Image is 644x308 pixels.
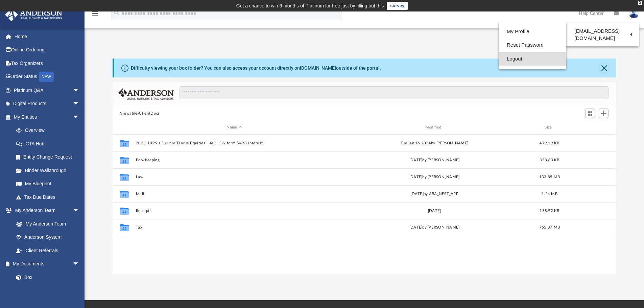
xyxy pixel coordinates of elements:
a: My Documentsarrow_drop_down [5,257,86,271]
div: close [638,1,642,5]
span: arrow_drop_down [73,110,86,124]
button: Switch to Grid View [585,109,595,118]
button: Tax [136,225,333,230]
span: 765.37 MB [539,226,560,229]
div: [DATE] by [PERSON_NAME] [336,174,533,180]
button: Viewable-ClientDocs [120,111,160,117]
i: menu [91,9,99,18]
div: Get a chance to win 6 months of Platinum for free just by filling out this [236,2,384,10]
a: Box [9,270,83,284]
input: Search files and folders [180,86,609,99]
a: Home [5,30,90,43]
div: [DATE] by [PERSON_NAME] [336,224,533,231]
img: User Pic [629,8,639,18]
span: 133.85 MB [539,175,560,179]
div: Name [135,124,333,131]
a: Anderson System [9,231,86,244]
div: [DATE] by [PERSON_NAME] [336,157,533,163]
a: Binder Walkthrough [9,164,90,177]
span: arrow_drop_down [73,257,86,271]
button: Receipts [136,209,333,213]
a: Tax Organizers [5,56,90,70]
div: Modified [336,124,533,131]
span: 358.63 KB [540,158,559,162]
button: Law [136,175,333,179]
a: Overview [9,124,90,137]
span: arrow_drop_down [73,97,86,111]
a: Entity Change Request [9,150,90,164]
a: Tax Due Dates [9,190,90,204]
span: arrow_drop_down [73,84,86,97]
a: My Blueprint [9,177,86,191]
a: menu [91,13,99,18]
span: arrow_drop_down [73,204,86,218]
a: CTA Hub [9,137,90,150]
button: Mail [136,192,333,196]
a: survey [387,2,408,10]
div: Size [536,124,563,131]
div: [DATE] [336,208,533,214]
a: My Entitiesarrow_drop_down [5,110,90,124]
div: grid [113,135,616,275]
a: My Anderson Teamarrow_drop_down [5,204,86,217]
button: Close [599,63,609,73]
button: Bookkeeping [136,158,333,162]
a: Reset Password [499,38,566,52]
div: [DATE] by ABA_NEST_APP [336,191,533,197]
div: NEW [39,72,54,82]
div: id [566,124,613,131]
a: [EMAIL_ADDRESS][DOMAIN_NAME] [566,25,639,45]
button: Add [599,109,609,118]
a: [DOMAIN_NAME] [300,65,336,71]
a: Digital Productsarrow_drop_down [5,97,90,111]
img: Anderson Advisors Platinum Portal [3,8,64,21]
span: 158.92 KB [540,209,559,212]
div: Tue Jan 16 2024 by [PERSON_NAME] [336,140,533,146]
a: My Profile [499,25,566,39]
span: 479.19 KB [540,141,559,145]
a: Client Referrals [9,244,86,257]
a: Platinum Q&Aarrow_drop_down [5,84,90,97]
a: Order StatusNEW [5,70,90,84]
i: search [113,9,120,17]
div: Difficulty viewing your box folder? You can also access your account directly on outside of the p... [131,65,381,72]
span: 1.24 MB [542,192,557,195]
button: 2023 1099's Double Taurus Equities - 401 K & form 5498 interest [136,141,333,145]
a: My Anderson Team [9,217,83,231]
a: Meeting Minutes [9,284,86,298]
a: Online Ordering [5,43,90,57]
a: Logout [499,52,566,66]
div: id [116,124,133,131]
